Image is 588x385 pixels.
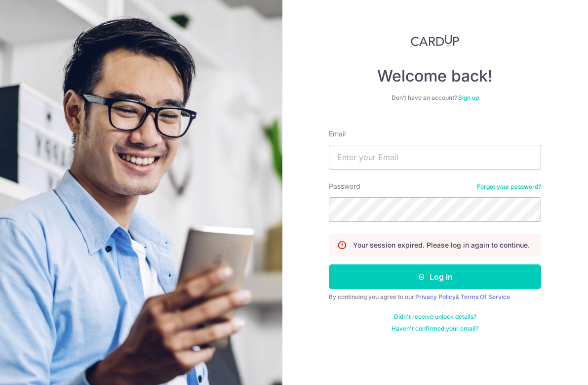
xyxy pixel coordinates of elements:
[329,181,360,191] label: Password
[329,264,541,289] button: Log in
[329,66,541,86] h4: Welcome back!
[329,94,541,102] div: Don’t have an account?
[329,293,541,301] div: By continuing you agree to our &
[477,183,541,191] a: Forgot your password?
[329,129,346,139] label: Email
[461,293,510,300] a: Terms Of Service
[353,240,530,250] p: Your session expired. Please log in again to continue.
[411,35,459,46] img: CardUp Logo
[394,313,476,321] a: Didn't receive unlock details?
[458,94,479,101] a: Sign up
[329,145,541,170] input: Enter your Email
[392,325,478,333] a: Haven't confirmed your email?
[415,293,456,300] a: Privacy Policy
